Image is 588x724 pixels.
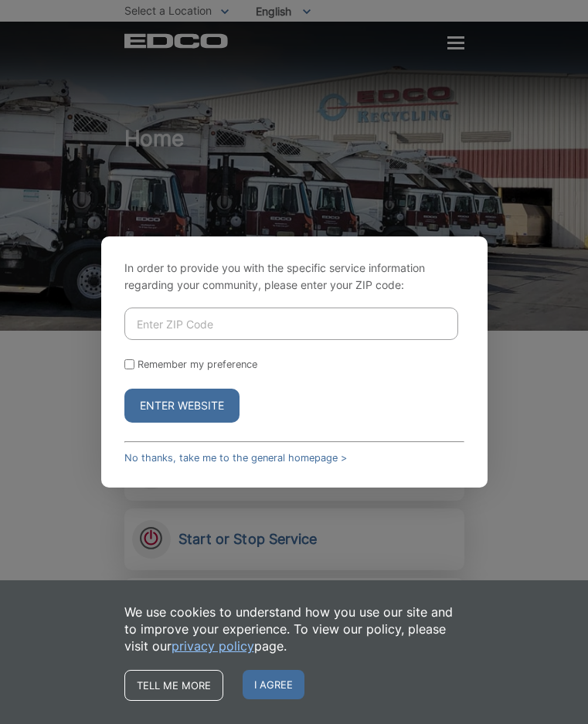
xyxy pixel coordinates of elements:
[124,260,464,294] p: In order to provide you with the specific service information regarding your community, please en...
[124,670,223,701] a: Tell me more
[124,452,347,464] a: No thanks, take me to the general homepage >
[124,603,464,654] p: We use cookies to understand how you use our site and to improve your experience. To view our pol...
[138,359,257,370] label: Remember my preference
[124,389,240,423] button: Enter Website
[172,637,254,654] a: privacy policy
[124,308,458,340] input: Enter ZIP Code
[243,670,304,699] span: I agree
